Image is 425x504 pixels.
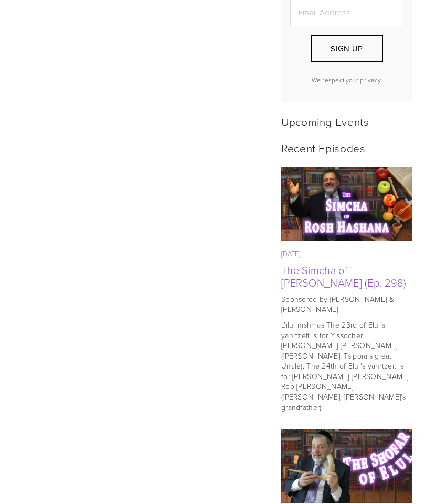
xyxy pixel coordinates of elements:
[13,107,255,244] iframe: The Rabbi Orlofsky Show Highlights Season 2
[311,35,383,62] button: Sign Up
[281,262,406,290] a: The Simcha of [PERSON_NAME] (Ep. 298)
[281,167,413,241] img: The Simcha of Rosh Hashana (Ep. 298)
[290,76,403,85] p: We respect your privacy.
[281,320,412,412] p: L'ilui nishmas The 23rd of Elul's yahrtzeit is for Yissocher [PERSON_NAME] [PERSON_NAME] ([PERSON...
[281,294,412,314] p: Sponsored by [PERSON_NAME] & [PERSON_NAME]
[281,115,412,128] h2: Upcoming Events
[281,249,301,258] time: [DATE]
[331,43,363,54] span: Sign Up
[281,167,412,241] a: The Simcha of Rosh Hashana (Ep. 298)
[281,429,412,503] a: The Shofar of Elul (Ep. 297)
[13,256,255,393] iframe: Rabbi Orlofsky Show Highlights Season 3
[281,141,412,154] h2: Recent Episodes
[281,429,413,503] img: The Shofar of Elul (Ep. 297)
